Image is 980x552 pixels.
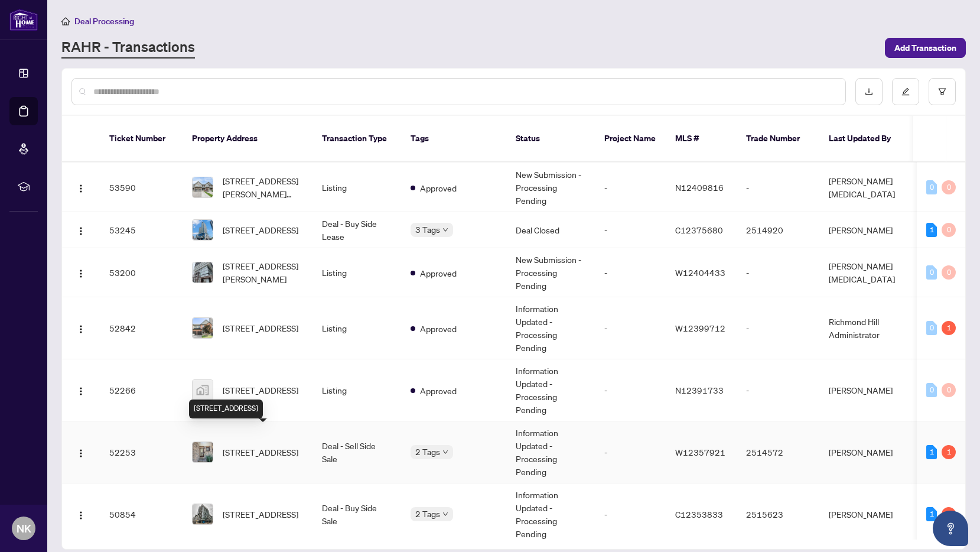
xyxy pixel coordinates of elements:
img: thumbnail-img [193,220,213,240]
td: - [595,163,666,212]
span: [STREET_ADDRESS] [223,446,298,459]
img: thumbnail-img [193,380,213,400]
td: 50854 [100,483,183,545]
div: 0 [926,321,937,335]
a: RAHR - Transactions [61,37,195,59]
div: 1 [926,445,937,459]
td: [PERSON_NAME] [819,421,908,483]
span: N12409816 [675,182,724,193]
th: Transaction Type [312,116,401,162]
img: Logo [76,449,86,458]
td: - [737,248,819,297]
td: Deal - Buy Side Sale [312,483,401,545]
td: - [595,248,666,297]
span: edit [901,87,910,96]
span: W12399712 [675,323,725,333]
span: 3 Tags [415,223,440,236]
td: Deal - Sell Side Sale [312,421,401,483]
img: Logo [76,511,86,520]
span: W12404433 [675,267,725,278]
span: C12375680 [675,225,723,235]
img: logo [9,9,38,31]
td: Richmond Hill Administrator [819,297,908,359]
span: Add Transaction [894,38,956,57]
button: Logo [71,443,90,462]
img: Logo [76,269,86,278]
td: 53590 [100,163,183,212]
span: down [442,227,448,233]
td: - [595,483,666,545]
span: [STREET_ADDRESS] [223,322,298,335]
td: - [737,297,819,359]
div: 0 [942,265,956,280]
div: [STREET_ADDRESS] [189,400,263,418]
div: 0 [942,223,956,237]
td: - [595,212,666,248]
span: [STREET_ADDRESS] [223,384,298,397]
td: Listing [312,297,401,359]
button: Logo [71,505,90,524]
button: Logo [71,381,90,400]
div: 1 [942,321,956,335]
span: Approved [420,267,457,280]
td: - [737,163,819,212]
span: W12357921 [675,447,725,457]
img: Logo [76,324,86,334]
td: Deal - Buy Side Lease [312,212,401,248]
button: Add Transaction [885,38,966,58]
td: 52266 [100,359,183,421]
th: Trade Number [737,116,819,162]
div: 0 [926,180,937,194]
span: Approved [420,322,457,335]
span: Approved [420,384,457,397]
img: thumbnail-img [193,177,213,197]
button: filter [929,78,956,105]
td: [PERSON_NAME][MEDICAL_DATA] [819,163,908,212]
td: - [595,297,666,359]
td: - [595,421,666,483]
span: Deal Processing [74,16,134,27]
td: Listing [312,248,401,297]
span: N12391733 [675,385,724,395]
div: 2 [942,507,956,521]
img: thumbnail-img [193,318,213,338]
td: 2515623 [737,483,819,545]
td: [PERSON_NAME] [819,483,908,545]
th: MLS # [666,116,737,162]
span: [STREET_ADDRESS] [223,508,298,521]
span: 2 Tags [415,507,440,521]
div: 0 [926,265,937,280]
td: Listing [312,359,401,421]
button: Logo [71,220,90,239]
button: edit [892,78,919,105]
span: Approved [420,181,457,194]
span: NK [17,520,31,537]
span: download [865,87,873,96]
td: New Submission - Processing Pending [506,248,595,297]
td: - [595,359,666,421]
img: thumbnail-img [193,504,213,524]
button: Logo [71,178,90,197]
img: Logo [76,387,86,396]
span: [STREET_ADDRESS][PERSON_NAME][PERSON_NAME] [223,174,303,200]
td: Listing [312,163,401,212]
span: filter [938,87,946,96]
span: 2 Tags [415,445,440,459]
div: 1 [926,223,937,237]
td: 53200 [100,248,183,297]
th: Property Address [183,116,312,162]
td: [PERSON_NAME] [819,359,908,421]
span: [STREET_ADDRESS] [223,223,298,236]
button: Logo [71,319,90,337]
span: C12353833 [675,509,723,519]
td: 2514920 [737,212,819,248]
td: Information Updated - Processing Pending [506,483,595,545]
td: [PERSON_NAME][MEDICAL_DATA] [819,248,908,297]
div: 0 [942,383,956,397]
td: [PERSON_NAME] [819,212,908,248]
button: download [855,78,883,105]
span: home [61,17,70,25]
td: 52253 [100,421,183,483]
td: Information Updated - Processing Pending [506,359,595,421]
th: Ticket Number [100,116,183,162]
